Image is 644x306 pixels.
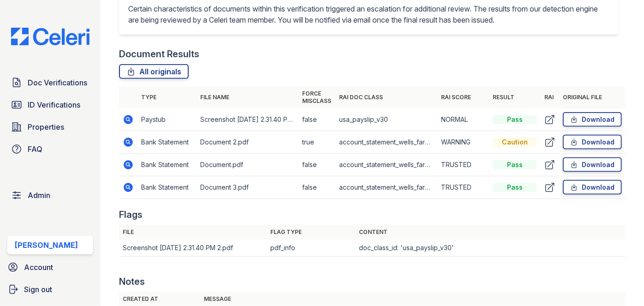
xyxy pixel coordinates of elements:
div: Pass [493,183,537,192]
td: doc_class_id: 'usa_payslip_v30' [355,240,626,257]
a: Properties [7,118,93,136]
td: pdf_info [267,240,355,257]
span: ID Verifications [28,99,80,110]
span: FAQ [28,144,42,155]
div: Flags [119,208,143,221]
th: RAI Score [437,86,489,108]
td: Bank Statement [137,131,197,154]
td: account_statement_wells_fargo_bank [335,176,437,199]
span: Admin [28,190,50,201]
a: Account [4,258,97,276]
a: Admin [7,186,93,204]
td: Document 3.pdf [197,176,298,199]
a: ID Verifications [7,96,93,114]
span: Sign out [24,284,52,295]
span: Account [24,262,53,273]
th: RAI Doc Class [335,86,437,108]
td: false [298,154,335,176]
td: usa_payslip_v30 [335,108,437,131]
td: TRUSTED [437,154,489,176]
td: false [298,108,335,131]
th: Flag type [267,225,355,240]
a: Doc Verifications [7,73,93,92]
a: Download [563,112,622,127]
div: Document Results [119,48,199,60]
th: Result [489,86,541,108]
td: TRUSTED [437,176,489,199]
th: RAI [541,86,559,108]
a: Sign out [4,280,97,299]
a: FAQ [7,140,93,158]
td: true [298,131,335,154]
td: WARNING [437,131,489,154]
span: Doc Verifications [28,77,87,88]
th: Original file [559,86,626,108]
td: Document.pdf [197,154,298,176]
td: Screenshot [DATE] 2.31.40 PM 2.pdf [197,108,298,131]
a: Download [563,180,622,195]
a: Screenshot [DATE] 2.31.40 PM 2.pdf [123,244,233,252]
span: Properties [28,121,64,132]
a: Download [563,157,622,172]
div: Pass [493,160,537,169]
th: Content [355,225,626,240]
td: Paystub [137,108,197,131]
td: Document 2.pdf [197,131,298,154]
div: Pass [493,115,537,124]
th: File [119,225,267,240]
td: account_statement_wells_fargo_bank [335,131,437,154]
th: File name [197,86,298,108]
td: Bank Statement [137,176,197,199]
td: false [298,176,335,199]
a: All originals [119,64,189,79]
div: Caution [493,138,537,147]
a: Download [563,135,622,150]
div: [PERSON_NAME] [15,240,78,251]
img: CE_Logo_Blue-a8612792a0a2168367f1c8372b55b34899dd931a85d93a1a3d3e32e68fde9ad4.png [4,28,97,45]
div: Notes [119,275,145,288]
td: account_statement_wells_fargo_bank [335,154,437,176]
th: Type [137,86,197,108]
th: Force misclass [298,86,335,108]
td: Bank Statement [137,154,197,176]
td: NORMAL [437,108,489,131]
p: Certain characteristics of documents within this verification triggered an escalation for additio... [128,3,609,25]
